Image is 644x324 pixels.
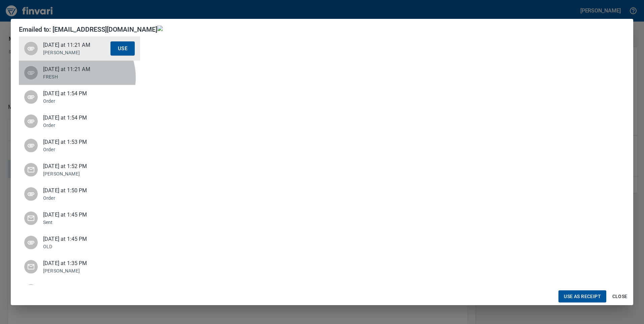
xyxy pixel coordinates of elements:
[558,290,606,303] button: Use as Receipt
[19,206,140,230] div: [DATE] at 1:45 PMSent
[19,109,140,133] div: [DATE] at 1:54 PMOrder
[19,279,140,303] div: [DATE] at 1:34 PM[DOMAIN_NAME]
[43,138,110,146] span: [DATE] at 1:53 PM
[43,219,110,226] p: Sent
[43,65,110,73] span: [DATE] at 11:21 AM
[609,290,631,303] button: Close
[19,85,140,109] div: [DATE] at 1:54 PMOrder
[43,187,110,195] span: [DATE] at 1:50 PM
[43,259,110,267] span: [DATE] at 1:35 PM
[612,292,628,301] span: Close
[19,61,140,85] div: [DATE] at 11:21 AMFRESH
[43,162,110,170] span: [DATE] at 1:52 PM
[19,26,157,34] h4: Emailed to: [EMAIL_ADDRESS][DOMAIN_NAME]
[43,122,110,129] p: Order
[43,243,110,250] p: OLD
[118,44,127,53] span: Use
[43,267,110,274] p: [PERSON_NAME]
[43,170,110,177] p: [PERSON_NAME]
[43,146,110,153] p: Order
[19,230,140,255] div: [DATE] at 1:45 PMOLD
[564,292,601,301] span: Use as Receipt
[43,235,110,243] span: [DATE] at 1:45 PM
[43,90,110,98] span: [DATE] at 1:54 PM
[19,133,140,158] div: [DATE] at 1:53 PMOrder
[43,114,110,122] span: [DATE] at 1:54 PM
[110,41,135,56] button: Use
[19,255,140,279] div: [DATE] at 1:35 PM[PERSON_NAME]
[19,182,140,206] div: [DATE] at 1:50 PMOrder
[19,158,140,182] div: [DATE] at 1:52 PM[PERSON_NAME]
[157,26,625,31] img: receipts%2Ftapani%2F2025-09-25%2FY25zNUE7hFNub98lOfxe4lQoLy93__LbLVXL2oUYYYFjbGarn2_2.jpg
[43,195,110,201] p: Order
[43,73,110,80] p: FRESH
[43,211,110,219] span: [DATE] at 1:45 PM
[43,98,110,104] p: Order
[43,284,110,292] span: [DATE] at 1:34 PM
